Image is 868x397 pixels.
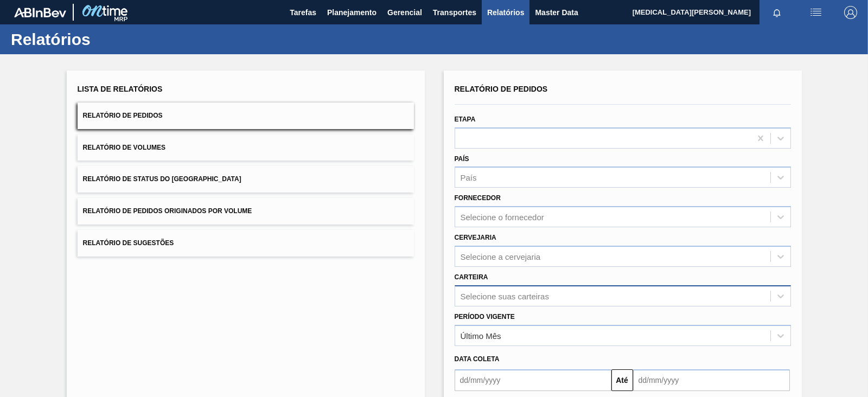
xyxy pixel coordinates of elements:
img: TNhmsLtSVTkK8tSr43FrP2fwEKptu5GPRR3wAAAABJRU5ErkJggg== [14,8,66,17]
span: Tarefas [290,6,316,19]
input: dd/mm/yyyy [633,369,790,391]
div: Selecione suas carteiras [461,291,549,300]
div: Selecione o fornecedor [461,213,544,222]
label: Período Vigente [455,313,515,321]
span: Planejamento [327,6,376,19]
button: Relatório de Status do [GEOGRAPHIC_DATA] [78,166,414,193]
label: Fornecedor [455,194,501,202]
span: Relatórios [487,6,524,19]
span: Relatório de Volumes [83,144,165,151]
div: Selecione a cervejaria [461,252,541,261]
label: Cervejaria [455,234,496,241]
img: Logout [844,6,857,19]
div: País [461,173,477,182]
input: dd/mm/yyyy [455,369,611,391]
button: Relatório de Pedidos [78,103,414,129]
span: Relatório de Status do [GEOGRAPHIC_DATA] [83,175,241,183]
h1: Relatórios [11,33,203,46]
span: Relatório de Pedidos [455,85,548,93]
span: Transportes [433,6,476,19]
button: Até [611,369,633,391]
span: Lista de Relatórios [78,85,163,93]
img: userActions [809,6,822,19]
label: Carteira [455,273,488,281]
span: Relatório de Sugestões [83,239,174,247]
label: Etapa [455,116,476,123]
span: Master Data [535,6,578,19]
span: Gerencial [387,6,422,19]
span: Data coleta [455,355,500,363]
button: Relatório de Sugestões [78,230,414,257]
span: Relatório de Pedidos Originados por Volume [83,207,252,215]
div: Último Mês [461,331,501,340]
button: Notificações [759,5,794,20]
button: Relatório de Volumes [78,135,414,161]
span: Relatório de Pedidos [83,112,163,119]
label: País [455,155,469,163]
button: Relatório de Pedidos Originados por Volume [78,198,414,225]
